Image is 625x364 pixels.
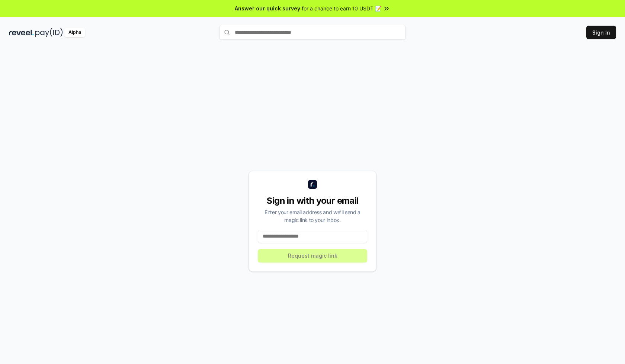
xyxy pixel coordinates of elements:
[258,195,367,207] div: Sign in with your email
[9,28,34,37] img: reveel_dark
[35,28,63,37] img: pay_id
[302,4,381,12] span: for a chance to earn 10 USDT 📝
[586,26,616,39] button: Sign In
[64,28,85,37] div: Alpha
[308,180,317,189] img: logo_small
[235,4,300,12] span: Answer our quick survey
[258,208,367,224] div: Enter your email address and we’ll send a magic link to your inbox.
